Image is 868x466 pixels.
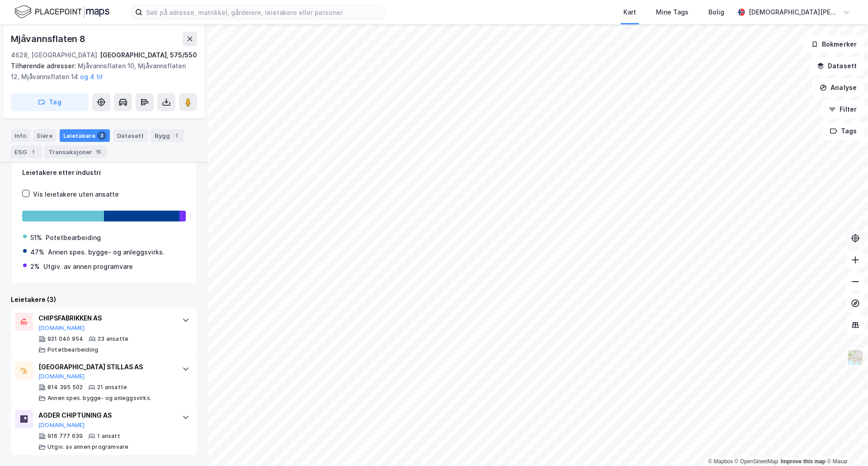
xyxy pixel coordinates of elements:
div: 21 ansatte [97,384,127,391]
a: Mapbox [708,458,733,465]
div: 916 777 639 [47,433,83,440]
div: 23 ansatte [98,335,128,343]
div: Utgiv. av annen programvare [43,261,133,272]
div: AGDER CHIPTUNING AS [38,410,173,421]
button: Datasett [809,57,864,75]
div: [DEMOGRAPHIC_DATA][PERSON_NAME] [749,7,839,18]
div: Bygg [151,129,184,142]
div: Annen spes. bygge- og anleggsvirks. [47,395,151,402]
div: Vis leietakere uten ansatte [33,189,119,200]
div: 921 040 954 [47,335,83,343]
div: 814 395 502 [47,384,83,391]
div: Eiere [33,129,56,142]
div: [GEOGRAPHIC_DATA], 575/550 [100,50,197,61]
a: OpenStreetMap [735,458,778,465]
div: ESG [11,146,41,158]
div: Leietakere (3) [11,294,197,305]
div: Mine Tags [656,7,689,18]
input: Søk på adresse, matrikkel, gårdeiere, leietakere eller personer [142,5,384,19]
button: Bokmerker [803,35,864,53]
div: Potetbearbeiding [46,232,101,243]
div: Potetbearbeiding [47,346,98,353]
div: Bolig [708,7,724,18]
a: Improve this map [781,458,826,465]
div: Kart [623,7,636,18]
div: Leietakere etter industri [22,167,186,178]
button: Analyse [812,79,864,97]
div: [GEOGRAPHIC_DATA] STILLAS AS [38,362,173,372]
img: Z [847,349,864,366]
div: 3 [97,131,106,140]
button: Filter [821,100,864,118]
button: Tags [822,122,864,140]
div: 51% [30,232,42,243]
div: Leietakere [60,129,110,142]
span: Tilhørende adresser: [11,62,78,70]
iframe: Chat Widget [823,423,868,466]
div: 2% [30,261,40,272]
div: Utgiv. av annen programvare [47,443,128,451]
button: [DOMAIN_NAME] [38,325,85,332]
div: Mjåvannsflaten 10, Mjåvannsflaten 12, Mjåvannsflaten 14 [11,61,190,82]
div: Kontrollprogram for chat [823,423,868,466]
div: Datasett [113,129,147,142]
div: Mjåvannsflaten 8 [11,32,87,46]
div: Transaksjoner [45,146,107,158]
div: CHIPSFABRIKKEN AS [38,313,173,324]
button: [DOMAIN_NAME] [38,373,85,380]
button: Tag [11,93,89,111]
div: 1 [28,147,38,156]
div: Annen spes. bygge- og anleggsvirks. [48,247,165,258]
div: 15 [94,147,103,156]
div: 1 [172,131,181,140]
img: logo.f888ab2527a4732fd821a326f86c7f29.svg [14,4,109,20]
div: 4628, [GEOGRAPHIC_DATA] [11,50,97,61]
button: [DOMAIN_NAME] [38,422,85,429]
div: 1 ansatt [97,433,120,440]
div: 47% [30,247,44,258]
div: Info [11,129,30,142]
